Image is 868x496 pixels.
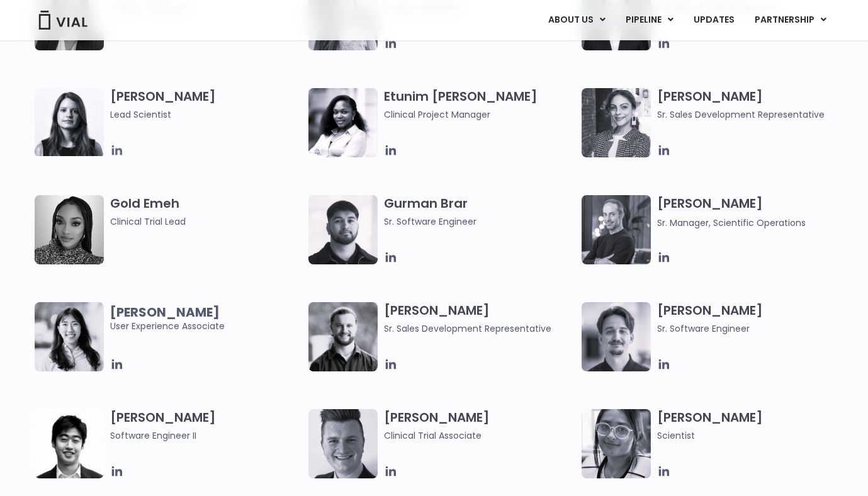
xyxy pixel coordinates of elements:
span: Software Engineer II [110,429,302,442]
span: Lead Scientist [110,108,302,121]
a: UPDATES [684,9,744,31]
img: Headshot of smiling man named Collin [308,409,378,478]
img: Image of smiling woman named Etunim [308,88,378,157]
span: User Experience Associate [110,305,302,333]
h3: [PERSON_NAME] [657,302,849,335]
span: Sr. Sales Development Representative [384,322,576,335]
h3: [PERSON_NAME] [657,88,849,121]
span: Sr. Software Engineer [384,215,576,228]
b: [PERSON_NAME] [110,303,220,321]
h3: [PERSON_NAME] [657,195,849,230]
img: Headshot of smiling man named Jared [582,195,651,264]
img: Smiling woman named Gabriella [582,88,651,157]
h3: Etunim [PERSON_NAME] [384,88,576,121]
a: PIPELINEMenu Toggle [616,9,683,31]
h3: [PERSON_NAME] [384,409,576,442]
span: Clinical Trial Lead [110,215,302,228]
img: Headshot of smiling woman named Elia [35,88,104,156]
span: Clinical Project Manager [384,108,576,121]
span: Sr. Software Engineer [657,322,849,335]
img: A woman wearing a leopard print shirt in a black and white photo. [35,195,104,264]
h3: [PERSON_NAME] [384,302,576,335]
h3: [PERSON_NAME] [110,88,302,121]
img: Headshot of smiling of man named Gurman [308,195,378,264]
span: Sr. Sales Development Representative [657,108,849,121]
h3: Gold Emeh [110,195,302,228]
a: ABOUT USMenu Toggle [538,9,615,31]
h3: [PERSON_NAME] [657,409,849,442]
img: Fran [582,302,651,371]
img: Image of smiling man named Hugo [308,302,378,371]
img: Vial Logo [38,11,88,30]
span: Clinical Trial Associate [384,429,576,442]
img: Headshot of smiling woman named Anjali [582,409,651,478]
h3: [PERSON_NAME] [110,409,302,442]
img: Jason Zhang [35,409,104,478]
a: PARTNERSHIPMenu Toggle [745,9,837,31]
span: Scientist [657,429,849,442]
span: Sr. Manager, Scientific Operations [657,217,806,229]
h3: Gurman Brar [384,195,576,228]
